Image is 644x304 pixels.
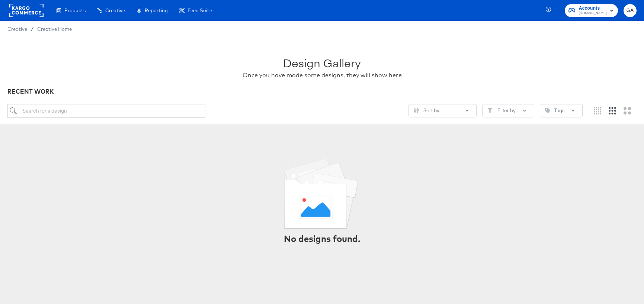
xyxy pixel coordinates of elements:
[627,6,634,15] span: GA
[37,26,72,32] a: Creative Home
[7,26,27,32] span: Creative
[284,232,361,245] div: No designs found.
[145,7,168,13] span: Reporting
[7,87,637,96] div: RECENT WORK
[27,26,37,32] span: /
[565,4,618,17] button: Accounts[DOMAIN_NAME]
[105,7,125,13] span: Creative
[624,107,631,114] svg: Large grid
[482,104,534,117] button: FilterFilter by
[579,4,607,12] span: Accounts
[594,107,601,114] svg: Small grid
[487,108,493,113] svg: Filter
[188,7,212,13] span: Feed Suite
[414,108,419,113] svg: Sliders
[609,107,616,114] svg: Medium grid
[545,108,550,113] svg: Tag
[283,55,361,71] div: Design Gallery
[624,4,637,17] button: GA
[579,10,607,16] span: [DOMAIN_NAME]
[7,104,205,118] input: Search for a design
[64,7,86,13] span: Products
[540,104,583,117] button: TagTags
[408,104,477,117] button: SlidersSort by
[243,71,402,80] div: Once you have made some designs, they will show here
